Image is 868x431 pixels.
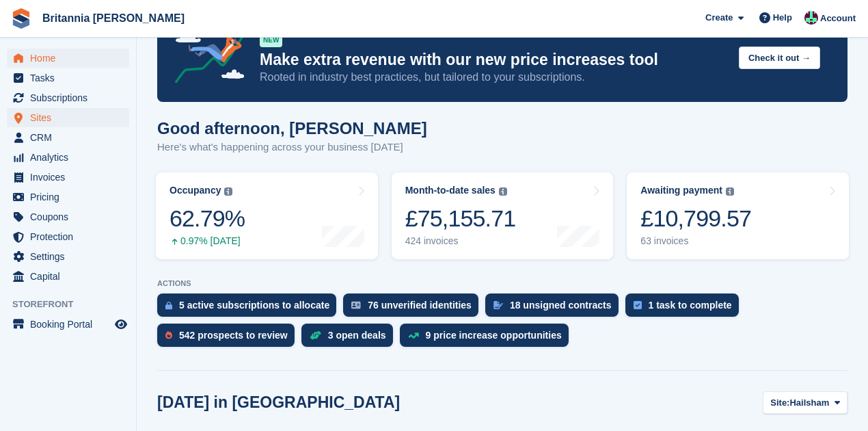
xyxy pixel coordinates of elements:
a: menu [7,187,129,207]
a: 542 prospects to review [157,324,301,354]
img: price-adjustments-announcement-icon-8257ccfd72463d97f412b2fc003d46551f7dbcb40ab6d574587a9cd5c0d94... [163,10,259,88]
span: Tasks [30,68,112,88]
a: 1 task to complete [625,293,746,324]
a: menu [7,88,129,107]
p: Here's what's happening across your business [DATE] [157,140,427,155]
span: Home [30,49,112,68]
a: menu [7,108,129,127]
h2: [DATE] in [GEOGRAPHIC_DATA] [157,393,400,412]
a: menu [7,315,129,334]
a: 76 unverified identities [343,293,485,324]
span: Hailsham [789,396,829,410]
img: Louise Fuller [804,11,818,25]
div: 9 price increase opportunities [426,330,562,341]
p: Rooted in industry best practices, but tailored to your subscriptions. [260,70,728,85]
a: menu [7,267,129,286]
div: 542 prospects to review [179,330,288,341]
span: Help [773,11,792,25]
span: CRM [30,128,112,147]
a: menu [7,168,129,187]
span: Booking Portal [30,315,112,334]
a: Awaiting payment £10,799.57 63 invoices [627,172,849,259]
span: Protection [30,227,112,246]
div: Occupancy [169,185,221,196]
span: Storefront [12,298,136,311]
a: menu [7,68,129,88]
a: Preview store [113,316,129,332]
a: 9 price increase opportunities [400,324,575,354]
span: Subscriptions [30,88,112,107]
img: icon-info-grey-7440780725fd019a000dd9b08b2336e03edf1995a4989e88bcd33f0948082b44.svg [499,187,507,196]
img: active_subscription_to_allocate_icon-d502201f5373d7db506a760aba3b589e785aa758c864c3986d89f69b8ff3... [165,301,172,310]
a: 5 active subscriptions to allocate [157,293,343,324]
a: menu [7,247,129,266]
div: 62.79% [169,205,245,233]
span: Coupons [30,207,112,226]
div: 5 active subscriptions to allocate [179,300,329,311]
span: Analytics [30,148,112,167]
img: prospect-51fa495bee0391a8d652442698ab0144808aea92771e9ea1ae160a38d050c398.svg [165,331,172,339]
div: Month-to-date sales [405,185,496,196]
img: price_increase_opportunities-93ffe204e8149a01c8c9dc8f82e8f89637d9d84a8eef4429ea346261dce0b2c0.svg [408,332,419,339]
div: £10,799.57 [640,205,751,233]
a: menu [7,207,129,226]
img: task-75834270c22a3079a89374b754ae025e5fb1db73e45f91037f5363f120a921f8.svg [634,301,642,309]
a: 3 open deals [301,324,400,354]
a: Month-to-date sales £75,155.71 424 invoices [392,172,614,259]
img: icon-info-grey-7440780725fd019a000dd9b08b2336e03edf1995a4989e88bcd33f0948082b44.svg [224,187,232,196]
p: Make extra revenue with our new price increases tool [260,50,728,70]
button: Site: Hailsham [763,391,847,414]
a: menu [7,49,129,68]
div: 0.97% [DATE] [169,235,245,247]
a: menu [7,148,129,167]
p: ACTIONS [157,279,847,288]
img: verify_identity-adf6edd0f0f0b5bbfe63781bf79b02c33cf7c696d77639b501bdc392416b5a36.svg [351,301,361,309]
span: Site: [770,396,789,410]
a: 18 unsigned contracts [485,293,625,324]
a: Britannia [PERSON_NAME] [37,7,190,29]
img: contract_signature_icon-13c848040528278c33f63329250d36e43548de30e8caae1d1a13099fd9432cc5.svg [493,301,503,309]
div: 18 unsigned contracts [510,300,612,311]
h1: Good afternoon, [PERSON_NAME] [157,119,427,138]
a: Occupancy 62.79% 0.97% [DATE] [156,172,378,259]
span: Capital [30,267,112,286]
div: 424 invoices [405,235,516,247]
div: 1 task to complete [649,300,732,311]
a: menu [7,128,129,147]
span: Create [705,11,733,25]
img: deal-1b604bf984904fb50ccaf53a9ad4b4a5d6e5aea283cecdc64d6e3604feb123c2.svg [310,330,321,340]
a: menu [7,227,129,246]
div: Awaiting payment [640,185,722,196]
span: Account [820,12,856,25]
span: Sites [30,108,112,127]
div: NEW [260,34,282,47]
span: Pricing [30,187,112,207]
div: 76 unverified identities [368,300,472,311]
div: 3 open deals [328,330,386,341]
div: £75,155.71 [405,205,516,233]
img: stora-icon-8386f47178a22dfd0bd8f6a31ec36ba5ce8667c1dd55bd0f319d3a0aa187defe.svg [11,8,31,29]
img: icon-info-grey-7440780725fd019a000dd9b08b2336e03edf1995a4989e88bcd33f0948082b44.svg [726,187,734,196]
span: Settings [30,247,112,266]
button: Check it out → [739,47,820,69]
span: Invoices [30,168,112,187]
div: 63 invoices [640,235,751,247]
